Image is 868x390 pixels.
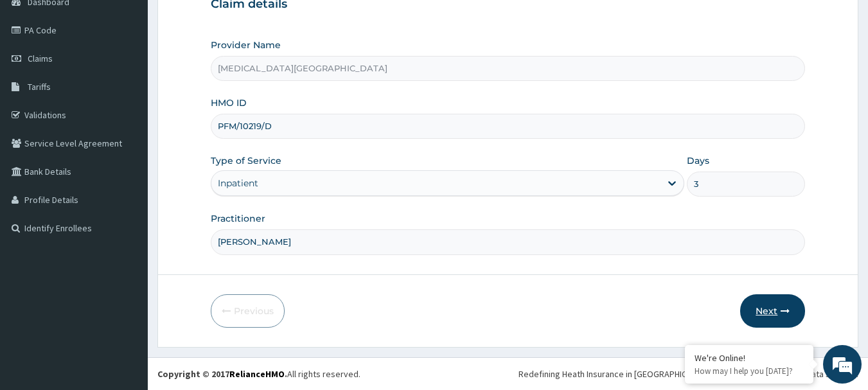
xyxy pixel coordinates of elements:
span: We're online! [75,114,177,244]
div: We're Online! [695,352,804,364]
label: Practitioner [211,212,265,225]
footer: All rights reserved. [148,357,868,390]
div: Minimize live chat window [211,6,242,37]
button: Next [740,294,805,328]
label: Provider Name [211,39,281,51]
textarea: Type your message and hit 'Enter' [6,256,245,301]
div: Redefining Heath Insurance in [GEOGRAPHIC_DATA] using Telemedicine and Data Science! [518,368,858,380]
span: Tariffs [28,81,51,93]
span: Claims [28,53,53,64]
img: d_794563401_company_1708531726252_794563401 [24,64,52,96]
p: How may I help you today? [695,366,804,377]
div: Chat with us now [67,72,216,89]
label: Type of Service [211,154,281,167]
input: Enter HMO ID [211,114,806,139]
label: Days [687,154,709,167]
label: HMO ID [211,96,247,109]
div: Inpatient [218,177,258,190]
input: Enter Name [211,229,806,254]
button: Previous [211,294,285,328]
strong: Copyright © 2017 . [157,368,287,380]
a: RelianceHMO [229,368,285,380]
